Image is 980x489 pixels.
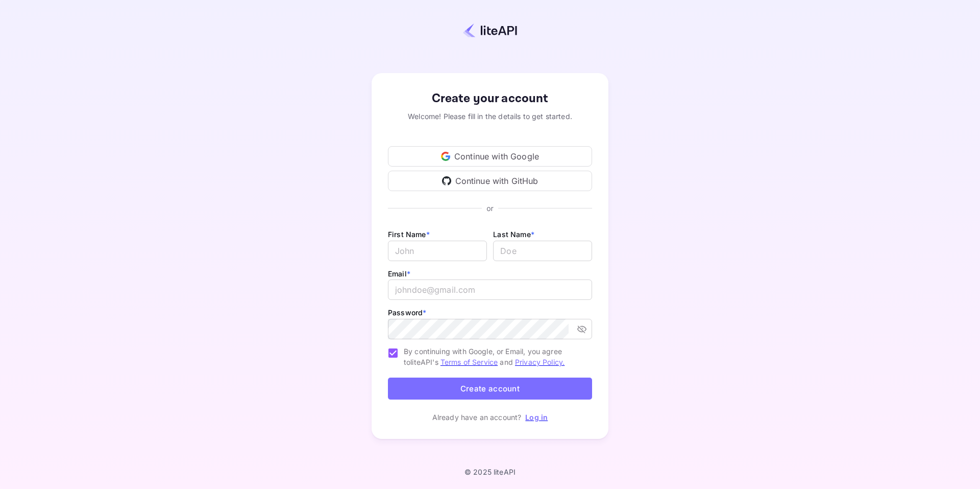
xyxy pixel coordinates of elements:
[525,413,548,422] a: Log in
[388,230,430,239] label: First Name
[515,358,565,366] a: Privacy Policy.
[493,230,534,239] label: Last Name
[573,320,591,338] button: toggle password visibility
[388,89,592,108] div: Create your account
[388,308,426,317] label: Password
[404,346,584,367] span: By continuing with Google, or Email, you agree to liteAPI's and
[388,241,487,261] input: John
[440,358,498,366] a: Terms of Service
[388,378,592,400] button: Create account
[388,146,592,167] div: Continue with Google
[388,269,410,278] label: Email
[464,468,516,476] p: © 2025 liteAPI
[388,111,592,122] div: Welcome! Please fill in the details to get started.
[493,241,592,261] input: Doe
[432,412,522,423] p: Already have an account?
[388,280,592,300] input: johndoe@gmail.com
[388,171,592,191] div: Continue with GitHub
[463,23,517,38] img: liteapi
